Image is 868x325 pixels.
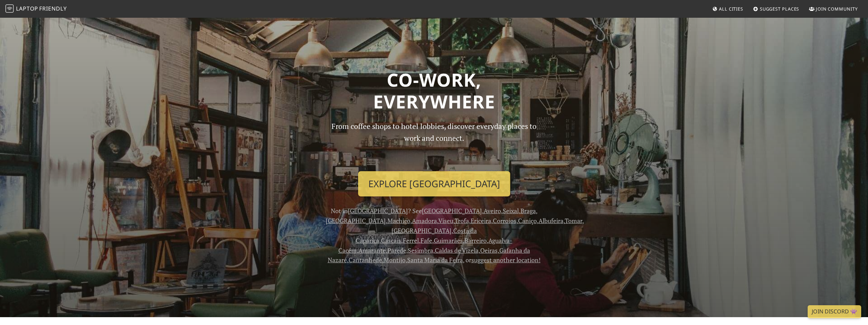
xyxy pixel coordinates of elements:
[16,5,38,12] span: Laptop
[392,226,452,235] a: [GEOGRAPHIC_DATA]
[808,305,861,318] a: Join Discord 👾
[5,4,14,13] img: LaptopFriendly
[435,246,479,254] a: Caldas de Vizela
[348,207,408,215] a: [GEOGRAPHIC_DATA]
[471,256,541,264] a: suggest another location!
[455,217,469,225] a: Trofa
[387,217,410,225] a: Machico
[465,236,487,245] a: Barreiro
[358,171,510,196] a: Explore [GEOGRAPHIC_DATA]
[518,217,537,225] a: Caniço
[434,236,463,245] a: Guimarães
[358,246,386,254] a: Amarante
[816,6,858,12] span: Join Community
[565,217,582,225] a: Tomar
[480,246,498,254] a: Oeiras
[719,6,743,12] span: All Cities
[438,217,453,225] a: Viseu
[806,3,860,15] a: Join Community
[471,217,491,225] a: Ericeira
[403,236,419,245] a: Ferrel
[338,236,513,254] a: Agualva-Cacém
[407,256,463,264] a: Santa Maria da Feira
[421,236,432,245] a: Fafe
[412,217,437,225] a: Amadora
[750,3,802,15] a: Suggest Places
[408,246,433,254] a: Sesimbra
[484,207,501,215] a: Aveiro
[520,207,536,215] a: Braga
[349,256,382,264] a: Cantanhede
[213,69,655,112] h1: Co-work, Everywhere
[326,120,543,166] p: From coffee shops to hotel lobbies, discover everyday places to work and connect.
[493,217,516,225] a: Corroios
[422,207,482,215] a: [GEOGRAPHIC_DATA]
[356,226,477,245] a: Costa da Caparica
[39,5,67,12] span: Friendly
[326,217,386,225] a: [GEOGRAPHIC_DATA]
[760,6,799,12] span: Suggest Places
[503,207,519,215] a: Seixal
[387,246,406,254] a: Parede
[381,236,401,245] a: Cascais
[5,3,67,15] a: LaptopFriendly LaptopFriendly
[326,207,584,264] span: Not in ? See , , , , , , , , , , , , , , , , , , , , , , , , , , , , , , , or
[539,217,563,225] a: Albufeira
[709,3,746,15] a: All Cities
[384,256,406,264] a: Montijo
